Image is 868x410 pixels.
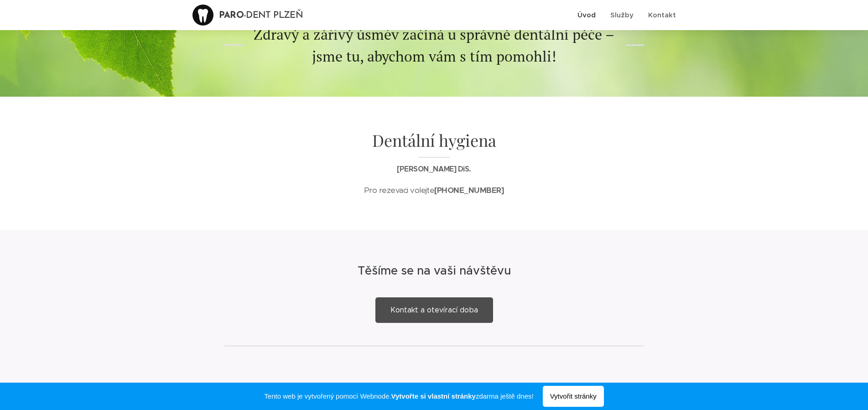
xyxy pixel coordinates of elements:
span: Služby [610,10,634,19]
strong: Vytvořte si vlastní stránky [391,392,476,400]
a: Kontakt a otevírací doba [375,297,493,323]
strong: [PHONE_NUMBER] [434,185,504,195]
span: Tento web je vytvořený pomocí Webnode. zdarma ještě dnes! [264,391,533,402]
span: Kontakt [648,10,676,19]
ul: Menu [575,4,676,26]
h1: Dentální hygiena [252,130,617,158]
p: Pro rezevaci volejte [252,184,617,197]
h2: Těšíme se na vaši návštěvu [252,263,617,278]
span: Vytvořit stránky [543,386,604,407]
span: Kontakt a otevírací doba [390,306,478,314]
span: Úvod [577,10,596,19]
strong: [PERSON_NAME] DiS. [397,164,471,174]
